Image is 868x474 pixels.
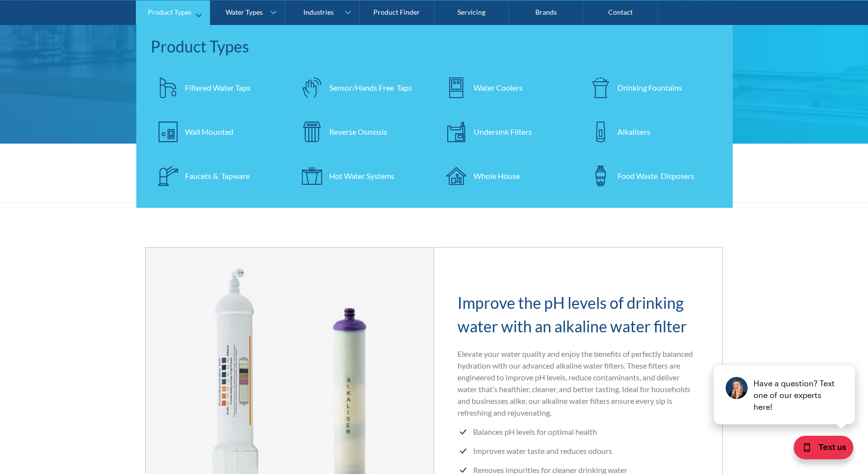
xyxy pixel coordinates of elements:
a: Drinking Fountains [583,70,718,104]
div: Sensor/Hands Free Taps [329,81,412,93]
div: Food Waste Disposers [617,170,694,181]
nav: Product Types [136,25,732,207]
div: Hot Water Systems [329,170,394,181]
a: Undersink Filters [439,114,574,149]
div: Alkalisers [617,125,650,137]
a: Water Coolers [439,70,574,104]
a: Wall Mounted [151,114,285,149]
li: Balances pH levels for optimal health [457,426,699,438]
div: Industries [303,8,334,16]
div: Reverse Osmosis [329,125,387,137]
p: Elevate your water quality and enjoy the benefits of perfectly balanced hydration with our advanc... [457,348,699,419]
div: Faucets & Tapware [185,170,250,181]
iframe: podium webchat widget bubble [770,425,868,474]
h2: Improve the pH levels of drinking water with an alkaline water filter [457,291,699,338]
div: Drinking Fountains [617,81,682,93]
div: Wall Mounted [185,125,233,137]
a: Food Waste Disposers [583,158,718,193]
div: Product Types [148,8,191,16]
div: Water Coolers [474,81,523,93]
div: Undersink Filters [474,125,532,137]
a: Hot Water Systems [295,158,430,193]
div: Water Types [226,8,263,16]
a: Reverse Osmosis [295,114,430,149]
div: Whole House [474,170,520,181]
a: Filtered Water Taps [151,70,285,104]
li: Improves water taste and reduces odours [457,445,699,457]
div: Filtered Water Taps [185,81,251,93]
a: Alkalisers [583,114,718,149]
div: Product Types [151,34,718,58]
a: Whole House [439,158,574,193]
a: Sensor/Hands Free Taps [295,70,430,104]
iframe: podium webchat widget prompt [702,320,868,437]
a: Faucets & Tapware [151,158,285,193]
